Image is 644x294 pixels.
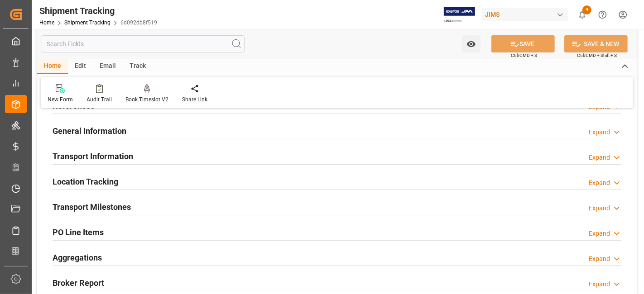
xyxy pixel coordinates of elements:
h2: General Information [53,125,126,137]
div: Edit [68,59,93,74]
div: Expand [589,254,610,264]
span: Ctrl/CMD + S [511,52,537,59]
div: Expand [589,204,610,213]
h2: Aggregations [53,251,102,264]
div: Home [37,59,68,74]
img: Exertis%20JAM%20-%20Email%20Logo.jpg_1722504956.jpg [444,7,475,23]
div: Audit Trail [87,95,112,104]
button: open menu [462,35,481,52]
div: JIMS [481,8,568,21]
h2: Transport Milestones [53,201,131,213]
div: Expand [589,229,610,238]
button: Help Center [592,5,613,25]
span: Ctrl/CMD + Shift + S [577,52,617,59]
a: Shipment Tracking [64,19,111,26]
div: Expand [589,280,610,289]
a: Home [39,19,54,26]
h2: Broker Report [53,277,104,289]
div: New Form [48,95,73,104]
h2: Location Tracking [53,175,118,188]
div: Email [93,59,123,74]
div: Shipment Tracking [39,4,157,18]
div: Book Timeslot V2 [125,95,168,104]
h2: Transport Information [53,150,133,162]
div: Expand [589,153,610,162]
div: Track [123,59,153,74]
input: Search Fields [42,35,245,52]
button: SAVE [491,35,555,52]
div: Share Link [182,95,207,104]
div: Expand [589,178,610,188]
button: SAVE & NEW [564,35,628,52]
div: Expand [589,128,610,137]
h2: PO Line Items [53,226,104,238]
button: show 4 new notifications [572,5,592,25]
span: 4 [582,5,591,14]
button: JIMS [481,6,572,23]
